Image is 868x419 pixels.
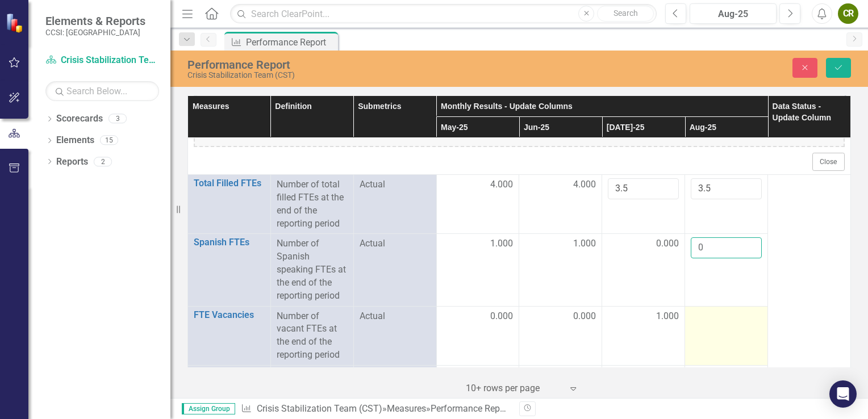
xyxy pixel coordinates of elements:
button: CR [838,3,858,24]
span: 4.000 [490,178,513,191]
small: CCSI: [GEOGRAPHIC_DATA] [45,28,145,37]
span: 1.000 [490,237,513,250]
a: Crisis Stabilization Team (CST) [45,54,159,67]
p: Number of vacant FTEs at the end of the reporting period [277,310,348,362]
div: Performance Report [246,35,335,49]
div: Aug-25 [694,7,773,21]
span: Search [614,9,638,18]
button: Search [597,6,654,22]
div: 2 [94,157,112,166]
a: Crisis Stabilization Team (CST) [257,403,382,414]
a: Measures [387,403,426,414]
span: Elements & Reports [45,14,145,28]
span: Actual [360,310,431,323]
p: Number of Spanish speaking FTEs at the end of the reporting period [277,237,348,302]
a: FTE Vacancies [194,310,265,320]
span: 4.000 [573,178,596,191]
span: Assign Group [182,403,235,414]
a: Spanish FTEs [194,237,265,248]
span: 1.000 [656,310,679,323]
a: Total Filled FTEs [194,178,265,188]
span: 1.000 [573,237,596,250]
input: Search ClearPoint... [230,4,657,24]
div: 15 [100,136,118,145]
div: Open Intercom Messenger [829,380,857,408]
span: 0.000 [490,310,513,323]
img: ClearPoint Strategy [6,13,26,33]
div: » » [241,403,511,416]
a: Scorecards [56,112,103,125]
div: 3 [108,114,127,124]
a: Reports [56,156,88,169]
div: Performance Report [187,58,554,71]
span: 0.000 [573,310,596,323]
div: Performance Report [431,403,511,414]
p: Number of total filled FTEs at the end of the reporting period [277,178,348,230]
a: Elements [56,134,94,147]
div: Crisis Stabilization Team (CST) [187,71,554,79]
span: 0.000 [656,237,679,250]
button: Close [812,153,845,171]
input: Search Below... [45,81,159,101]
button: Aug-25 [690,3,777,24]
span: Actual [360,237,431,250]
span: Actual [360,178,431,191]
